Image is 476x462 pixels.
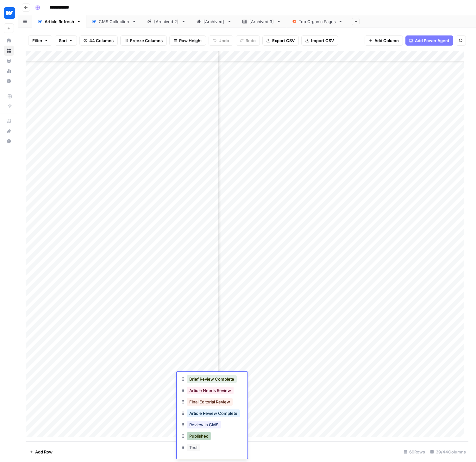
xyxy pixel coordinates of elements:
button: Export CSV [262,35,299,46]
a: [Archived 2] [142,15,191,28]
div: [Archived 2] [154,18,179,25]
span: Freeze Columns [130,37,163,44]
button: Test [187,444,200,451]
a: [Archived 3] [237,15,286,28]
a: Settings [4,76,14,86]
span: Add Power Agent [415,37,449,44]
a: Usage [4,66,14,76]
button: Redo [236,35,260,46]
button: Add Power Agent [405,35,453,46]
button: What's new? [4,126,14,136]
a: [Archived] [191,15,237,28]
div: CMS Collection [99,18,129,25]
a: Browse [4,46,14,56]
span: Sort [59,37,67,44]
a: Article Refresh [32,15,86,28]
button: Undo [209,35,233,46]
button: Add Row [26,447,56,457]
button: Sort [55,35,77,46]
a: AirOps Academy [4,116,14,126]
a: CMS Collection [86,15,142,28]
span: Add Column [374,37,399,44]
button: Filter [28,35,52,46]
button: Row Height [169,35,206,46]
button: Help + Support [4,136,14,146]
div: Article Needs Review [180,385,244,397]
span: Undo [218,37,229,44]
span: Filter [32,37,42,44]
div: 69 Rows [401,447,428,457]
button: Article Review Complete [187,409,240,417]
a: Home [4,35,14,46]
div: Article Review Complete [180,408,244,420]
a: Top Organic Pages [286,15,348,28]
div: What's new? [4,126,14,136]
div: Final Editorial Review [180,397,244,408]
div: Article Refresh [45,18,74,25]
div: [Archived] [204,18,225,25]
div: 39/44 Columns [428,447,468,457]
button: Add Column [365,35,403,46]
button: Published [187,432,211,440]
span: Row Height [179,37,202,44]
button: Article Needs Review [187,387,234,394]
span: Redo [246,37,256,44]
span: Add Row [35,449,53,455]
button: Workspace: Webflow [4,5,14,21]
div: Top Organic Pages [299,18,336,25]
span: 44 Columns [89,37,114,44]
button: Final Editorial Review [187,398,233,406]
button: Freeze Columns [120,35,167,46]
span: Import CSV [311,37,334,44]
div: Brief Review Complete [180,374,244,385]
img: Webflow Logo [4,7,15,19]
div: [Archived 3] [249,18,274,25]
button: Brief Review Complete [187,375,237,383]
a: Your Data [4,56,14,66]
button: Review in CMS [187,421,221,428]
div: Review in CMS [180,420,244,431]
div: Published [180,431,244,442]
div: Test [180,442,244,454]
button: Import CSV [301,35,338,46]
span: Export CSV [272,37,295,44]
button: 44 Columns [79,35,118,46]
